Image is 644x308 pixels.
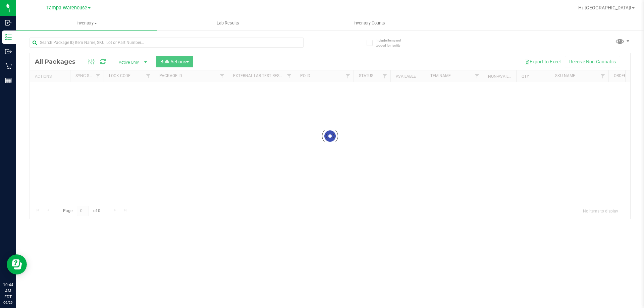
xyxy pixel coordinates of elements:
[5,63,12,69] inline-svg: Retail
[16,20,157,26] span: Inventory
[16,16,157,30] a: Inventory
[3,300,13,305] p: 09/29
[30,38,304,48] input: Search Package ID, Item Name, SKU, Lot or Part Number...
[578,5,631,10] span: Hi, [GEOGRAPHIC_DATA]!
[46,5,87,11] span: Tampa Warehouse
[5,19,12,26] inline-svg: Inbound
[7,254,27,274] iframe: Resource center
[3,282,13,300] p: 10:44 AM EDT
[5,48,12,55] inline-svg: Outbound
[5,34,12,41] inline-svg: Inventory
[208,20,248,26] span: Lab Results
[157,16,299,30] a: Lab Results
[5,77,12,84] inline-svg: Reports
[299,16,440,30] a: Inventory Counts
[376,38,409,48] span: Include items not tagged for facility
[344,20,394,26] span: Inventory Counts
